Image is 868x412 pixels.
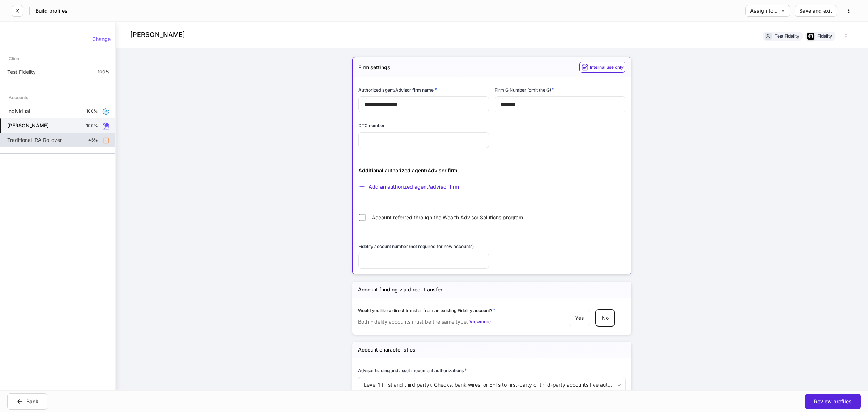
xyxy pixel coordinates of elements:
[86,108,98,114] p: 100%
[9,91,28,104] div: Accounts
[817,33,832,39] div: Fidelity
[98,69,110,75] p: 100%
[358,318,468,325] p: Both Fidelity accounts must be the same type.
[358,86,437,93] h6: Authorized agent/Advisor firm name
[358,377,625,393] div: Level 1 (first and third party): Checks, bank wires, or EFTs to first-party or third-party accoun...
[35,7,68,14] h5: Build profiles
[358,286,442,293] h5: Account funding via direct transfer
[7,122,49,129] h5: [PERSON_NAME]
[7,108,30,115] p: Individual
[358,367,467,374] h6: Advisor trading and asset movement authorizations
[358,167,535,174] div: Additional authorized agent/Advisor firm
[795,5,837,17] button: Save and exit
[745,5,790,17] button: Assign to...
[16,398,38,405] div: Back
[7,68,36,76] p: Test Fidelity
[799,8,832,13] div: Save and exit
[358,307,552,314] div: Would you like a direct transfer from an existing Fidelity account?
[9,52,21,65] div: Client
[130,30,185,39] h4: [PERSON_NAME]
[86,123,98,129] p: 100%
[358,243,474,250] h6: Fidelity account number (not required for new accounts)
[88,137,98,143] p: 46%
[358,122,385,129] h6: DTC number
[469,320,491,324] div: View more
[7,136,62,144] p: Traditional IRA Rollover
[814,399,852,404] div: Review profiles
[358,64,390,71] h5: Firm settings
[775,33,799,39] div: Test Fidelity
[358,183,459,190] button: Add an authorized agent/advisor firm
[495,86,554,93] h6: Firm G Number (omit the G)
[590,64,624,71] h6: Internal use only
[805,394,861,409] button: Review profiles
[92,37,111,42] div: Change
[750,8,786,13] div: Assign to...
[88,33,115,45] button: Change
[469,318,491,325] button: Viewmore
[7,393,47,410] button: Back
[358,346,416,353] h5: Account characteristics
[372,214,523,221] span: Account referred through the Wealth Advisor Solutions program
